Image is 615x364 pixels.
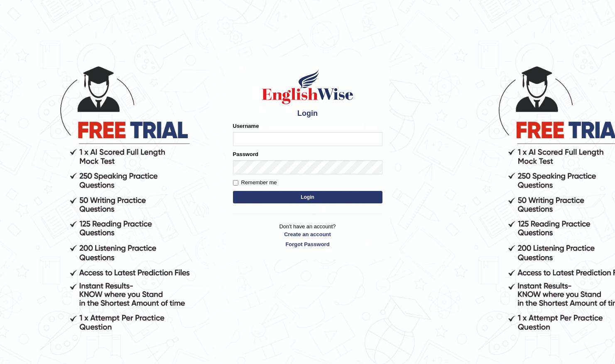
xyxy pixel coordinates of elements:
img: Logo of English Wise sign in for intelligent practice with AI [260,68,355,105]
label: Password [233,150,258,158]
h4: Login [233,110,382,118]
label: Username [233,122,259,130]
a: Forgot Password [233,240,382,248]
label: Remember me [233,178,277,187]
a: Create an account [233,230,382,238]
input: Remember me [233,180,238,186]
p: Don't have an account? [233,222,382,248]
button: Login [233,191,382,203]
